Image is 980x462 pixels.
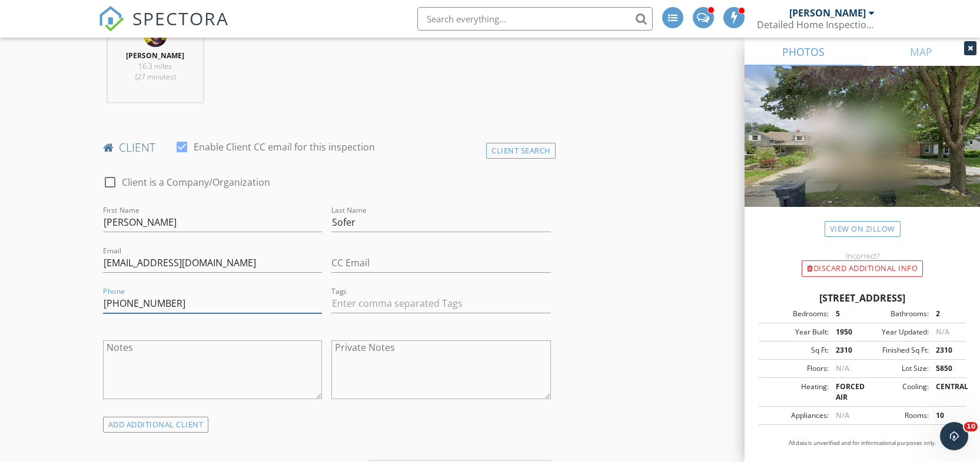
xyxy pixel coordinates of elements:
span: SPECTORA [132,6,229,31]
input: Search everything... [417,7,653,31]
a: View on Zillow [825,221,901,237]
a: PHOTOS [745,38,862,66]
div: 2 [929,309,962,319]
img: streetview [745,66,980,235]
iframe: Intercom live chat [940,422,968,450]
a: SPECTORA [98,16,229,41]
div: Cooling: [862,381,929,403]
div: Year Built: [762,327,829,337]
strong: [PERSON_NAME] [126,51,184,61]
span: (27 minutes) [135,72,175,82]
span: 16.3 miles [138,61,172,71]
label: Enable Client CC email for this inspection [194,141,375,153]
div: [STREET_ADDRESS] [759,291,966,305]
div: Discard Additional info [802,260,923,277]
div: Lot Size: [862,363,929,374]
div: Heating: [762,381,829,403]
div: 2310 [829,345,862,356]
div: Sq Ft: [762,345,829,356]
div: 5 [829,309,862,319]
h4: client [103,140,551,155]
div: Detailed Home Inspections Cleveland Ohio [757,19,875,31]
span: 10 [964,422,978,431]
div: Incorrect? [745,251,980,260]
div: Rooms: [862,410,929,421]
div: CENTRAL [929,381,962,403]
div: Finished Sq Ft: [862,345,929,356]
p: All data is unverified and for informational purposes only. [759,439,966,447]
div: Bedrooms: [762,309,829,319]
a: MAP [862,38,980,66]
div: Year Updated: [862,327,929,337]
div: Client Search [486,143,556,159]
div: Bathrooms: [862,309,929,319]
label: Client is a Company/Organization [122,176,270,188]
span: N/A [836,363,849,373]
div: 2310 [929,345,962,356]
span: N/A [936,327,949,337]
div: Floors: [762,363,829,374]
div: FORCED AIR [829,381,862,403]
div: ADD ADDITIONAL client [103,417,209,433]
div: [PERSON_NAME] [789,7,866,19]
div: 5850 [929,363,962,374]
div: 10 [929,410,962,421]
img: The Best Home Inspection Software - Spectora [98,6,124,32]
div: 1950 [829,327,862,337]
div: Appliances: [762,410,829,421]
span: N/A [836,410,849,420]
